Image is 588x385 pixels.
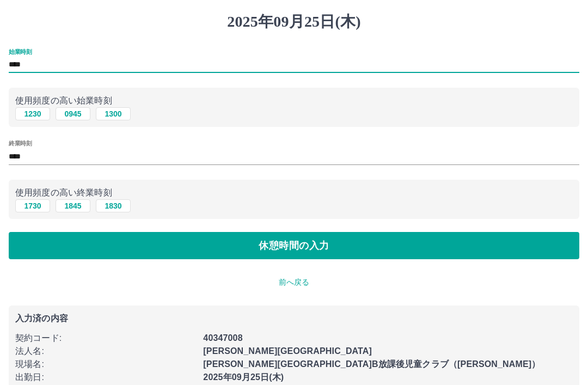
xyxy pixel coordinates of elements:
[203,333,242,343] b: 40347008
[15,371,197,384] p: 出勤日 :
[96,199,131,212] button: 1830
[15,332,197,345] p: 契約コード :
[9,139,32,148] label: 終業時刻
[15,314,573,323] p: 入力済の内容
[15,358,197,371] p: 現場名 :
[15,199,50,212] button: 1730
[9,277,579,288] p: 前へ戻る
[203,372,284,382] b: 2025年09月25日(木)
[56,107,90,120] button: 0945
[9,232,579,259] button: 休憩時間の入力
[9,13,579,31] h1: 2025年09月25日(木)
[96,107,131,120] button: 1300
[15,107,50,120] button: 1230
[15,94,573,107] p: 使用頻度の高い始業時刻
[15,186,573,199] p: 使用頻度の高い終業時刻
[9,47,32,56] label: 始業時刻
[56,199,90,212] button: 1845
[203,359,540,369] b: [PERSON_NAME][GEOGRAPHIC_DATA]B放課後児童クラブ（[PERSON_NAME]）
[203,346,372,356] b: [PERSON_NAME][GEOGRAPHIC_DATA]
[15,345,197,358] p: 法人名 :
